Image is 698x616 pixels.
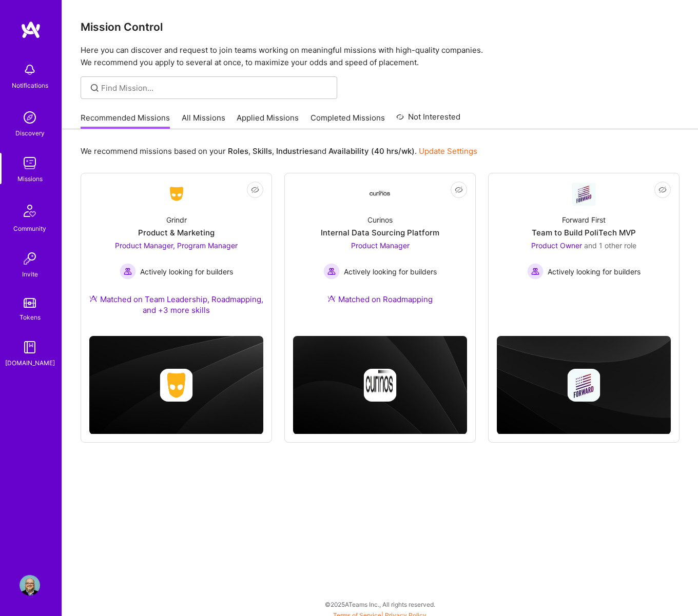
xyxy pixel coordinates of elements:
img: cover [293,336,467,434]
span: Actively looking for builders [548,266,641,277]
span: Product Manager [351,241,410,250]
img: guide book [20,337,40,357]
img: bell [20,59,40,80]
img: User Avatar [20,575,40,595]
div: Matched on Roadmapping [327,294,433,305]
a: Company LogoGrindrProduct & MarketingProduct Manager, Program Manager Actively looking for builde... [89,182,263,328]
i: icon EyeClosed [455,186,463,194]
a: Update Settings [419,146,477,156]
input: Find Mission... [101,83,329,93]
img: teamwork [20,153,40,173]
img: Ateam Purple Icon [327,294,336,303]
span: Product Manager, Program Manager [115,241,238,250]
div: Discovery [15,128,45,138]
span: and 1 other role [584,241,636,250]
img: Actively looking for builders [323,263,340,280]
img: Company logo [160,369,193,402]
h3: Mission Control [81,21,680,33]
span: Actively looking for builders [344,266,437,277]
b: Availability (40 hrs/wk) [328,146,415,156]
img: cover [497,336,671,434]
img: Actively looking for builders [120,263,136,280]
i: icon EyeClosed [251,186,259,194]
span: Actively looking for builders [140,266,233,277]
div: Tokens [20,312,41,323]
div: Internal Data Sourcing Platform [321,227,439,238]
img: logo [21,21,41,39]
div: Notifications [12,80,48,91]
b: Skills [253,146,272,156]
img: Community [17,198,42,223]
img: Company logo [364,369,397,402]
a: Not Interested [396,111,460,129]
img: Actively looking for builders [527,263,544,280]
img: Company Logo [164,185,189,203]
div: Product & Marketing [138,227,215,238]
div: Curinos [367,214,393,225]
a: User Avatar [17,575,43,595]
div: Matched on Team Leadership, Roadmapping, and +3 more skills [89,294,263,315]
a: Company LogoForward FirstTeam to Build PoliTech MVPProduct Owner and 1 other roleActively looking... [497,182,671,304]
p: Here you can discover and request to join teams working on meaningful missions with high-quality ... [81,44,680,69]
img: Company logo [568,369,600,402]
p: We recommend missions based on your , , and . [81,146,477,156]
img: Company Logo [572,182,596,206]
img: tokens [24,298,36,308]
div: Invite [22,269,38,280]
a: Completed Missions [311,112,385,129]
a: Company LogoCurinosInternal Data Sourcing PlatformProduct Manager Actively looking for buildersAc... [293,182,467,317]
div: [DOMAIN_NAME] [5,357,55,368]
img: Invite [20,248,40,269]
div: Missions [17,173,43,184]
i: icon SearchGrey [89,82,101,94]
div: Grindr [166,214,187,225]
span: Product Owner [531,241,582,250]
a: All Missions [182,112,225,129]
img: discovery [20,107,40,128]
i: icon EyeClosed [658,186,667,194]
b: Industries [276,146,313,156]
div: Community [13,223,46,234]
div: Team to Build PoliTech MVP [532,227,636,238]
img: Company Logo [368,191,393,197]
b: Roles [228,146,248,156]
a: Applied Missions [237,112,299,129]
a: Recommended Missions [81,112,170,129]
div: Forward First [562,214,606,225]
img: cover [89,336,263,434]
img: Ateam Purple Icon [89,294,98,303]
